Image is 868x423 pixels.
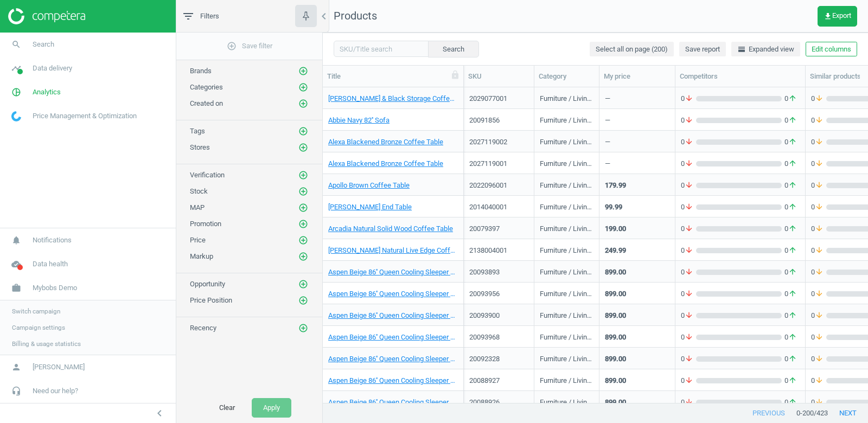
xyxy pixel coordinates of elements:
[146,406,173,420] button: chevron_left
[227,41,272,51] span: Save filter
[815,332,824,342] i: arrow_downward
[681,398,696,407] span: 0
[190,143,210,151] span: Stores
[815,311,824,321] i: arrow_downward
[737,45,746,54] i: horizontal_split
[298,295,309,306] button: add_circle_outline
[298,170,309,181] button: add_circle_outline
[788,267,797,277] i: arrow_upward
[782,311,800,321] span: 0
[540,332,593,346] div: Furniture / Living Room / Sofas & Couches
[298,279,309,290] button: add_circle_outline
[540,202,593,216] div: Furniture / Living Room / End Tables
[469,202,528,212] div: 2014040001
[11,111,21,121] img: wGWNvw8QSZomAAAAABJRU5ErkJggg==
[681,267,696,277] span: 0
[298,99,308,108] i: add_circle_outline
[252,398,291,418] button: Apply
[328,181,410,190] a: Apollo Brown Coffee Table
[540,159,593,172] div: Furniture / Living Room / Coffee Tables
[681,332,696,342] span: 0
[469,311,528,321] div: 20093900
[681,224,696,234] span: 0
[782,224,800,234] span: 0
[200,11,219,21] span: Filters
[6,254,27,274] i: cloud_done
[33,283,77,293] span: Mybobs Demo
[685,398,693,407] i: arrow_downward
[469,246,528,255] div: 2138004001
[782,376,800,386] span: 0
[811,332,826,342] span: 0
[782,289,800,299] span: 0
[681,94,696,104] span: 0
[605,376,626,386] div: 899.00
[540,246,593,259] div: Furniture / Living Room / Coffee Tables
[298,98,309,109] button: add_circle_outline
[540,224,593,238] div: Furniture / Living Room / Coffee Tables
[782,332,800,342] span: 0
[190,187,208,195] span: Stock
[811,354,826,364] span: 0
[190,127,205,135] span: Tags
[782,94,800,104] span: 0
[328,159,443,169] a: Alexa Blackened Bronze Coffee Table
[190,252,213,260] span: Markup
[298,296,308,305] i: add_circle_outline
[153,407,166,420] i: chevron_left
[298,219,309,229] button: add_circle_outline
[469,137,528,147] div: 2027119002
[685,202,693,212] i: arrow_downward
[788,202,797,212] i: arrow_upward
[741,403,796,423] button: previous
[539,72,595,81] div: Category
[298,126,309,137] button: add_circle_outline
[685,159,693,169] i: arrow_downward
[33,235,72,245] span: Notifications
[469,332,528,342] div: 20093968
[605,137,610,151] div: —
[731,42,800,57] button: horizontal_splitExpanded view
[685,181,693,190] i: arrow_downward
[605,116,610,129] div: —
[605,289,626,299] div: 899.00
[328,267,458,277] a: Aspen Beige 86'' Queen Cooling Sleeper Sofa
[811,94,826,104] span: 0
[6,58,27,79] i: timeline
[540,137,593,151] div: Furniture / Living Room / Coffee Tables
[190,280,225,288] span: Opportunity
[782,202,800,212] span: 0
[33,87,61,97] span: Analytics
[782,398,800,407] span: 0
[182,10,195,23] i: filter_list
[685,94,693,104] i: arrow_downward
[815,267,824,277] i: arrow_downward
[788,246,797,255] i: arrow_upward
[788,332,797,342] i: arrow_upward
[328,224,453,234] a: Arcadia Natural Solid Wood Coffee Table
[788,159,797,169] i: arrow_upward
[788,289,797,299] i: arrow_upward
[540,354,593,368] div: Furniture / Living Room / Sofas & Couches
[328,311,458,321] a: Aspen Beige 86'' Queen Cooling Sleeper Sofa
[298,66,308,76] i: add_circle_outline
[298,235,308,245] i: add_circle_outline
[298,235,309,246] button: add_circle_outline
[469,398,528,407] div: 20088926
[815,354,824,364] i: arrow_downward
[788,137,797,147] i: arrow_upward
[782,137,800,147] span: 0
[190,220,221,228] span: Promotion
[298,323,309,334] button: add_circle_outline
[469,159,528,169] div: 2027119001
[605,181,626,190] div: 179.99
[590,42,674,57] button: Select all on page (200)
[298,279,308,289] i: add_circle_outline
[298,323,308,333] i: add_circle_outline
[685,267,693,277] i: arrow_downward
[6,34,27,55] i: search
[681,159,696,169] span: 0
[605,332,626,342] div: 899.00
[788,181,797,190] i: arrow_upward
[824,12,851,21] span: Export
